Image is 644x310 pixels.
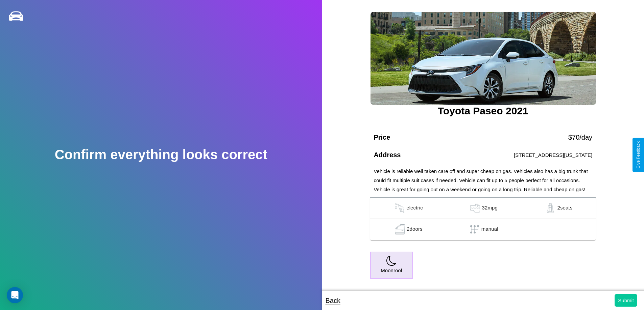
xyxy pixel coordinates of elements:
h3: Toyota Paseo 2021 [370,105,596,117]
img: gas [468,203,482,213]
h2: Confirm everything looks correct [55,147,267,162]
p: Back [326,294,340,307]
img: gas [544,203,557,213]
img: gas [393,203,406,213]
h4: Address [374,151,401,159]
p: manual [481,224,498,234]
p: Moonroof [381,266,402,275]
p: 2 seats [557,203,572,213]
div: Give Feedback [636,141,641,169]
h4: Price [374,134,390,141]
p: 2 doors [407,224,423,234]
table: simple table [370,198,596,240]
div: Open Intercom Messenger [7,287,23,303]
button: Submit [615,294,637,307]
p: Vehicle is reliable well taken care off and super cheap on gas. Vehicles also has a big trunk tha... [374,167,592,194]
p: $ 70 /day [568,131,592,143]
p: 32 mpg [482,203,498,213]
img: gas [393,224,407,234]
p: [STREET_ADDRESS][US_STATE] [514,150,592,160]
p: electric [406,203,423,213]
